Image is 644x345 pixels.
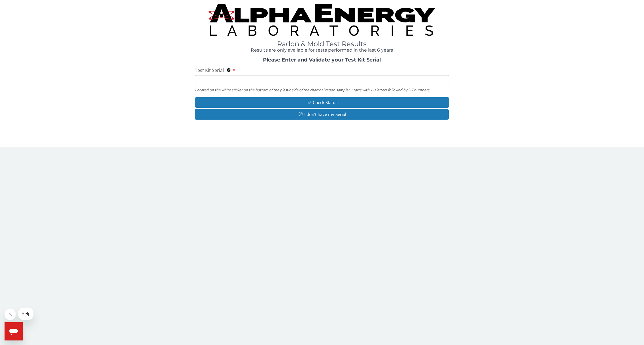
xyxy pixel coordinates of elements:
[5,322,23,340] iframe: Button to launch messaging window
[5,309,16,320] iframe: Close message
[195,40,449,48] h1: Radon & Mold Test Results
[209,4,435,36] img: TightCrop.jpg
[263,57,381,63] strong: Please Enter and Validate your Test Kit Serial
[18,308,33,320] iframe: Message from company
[195,109,449,120] button: I don't have my Serial
[195,48,449,53] h4: Results are only available for tests performed in the last 6 years
[195,87,449,92] div: Located on the white sticker on the bottom of the plastic side of the charcoal radon sampler. Sta...
[195,67,224,73] span: Test Kit Serial
[195,97,449,108] button: Check Status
